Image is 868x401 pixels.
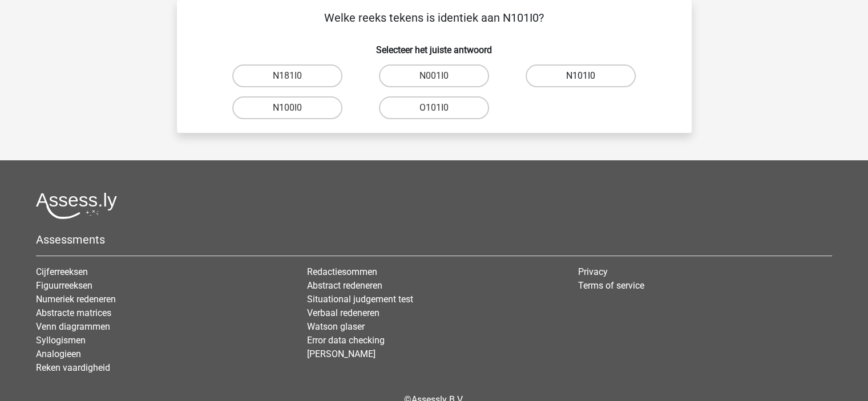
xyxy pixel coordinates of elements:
[526,64,636,87] label: N101I0
[307,294,413,305] a: Situational judgement test
[578,280,644,291] a: Terms of service
[36,280,92,291] a: Figuurreeksen
[307,280,382,291] a: Abstract redeneren
[36,321,110,332] a: Venn diagrammen
[36,335,86,346] a: Syllogismen
[36,294,116,305] a: Numeriek redeneren
[36,233,832,246] h5: Assessments
[307,266,377,277] a: Redactiesommen
[307,335,385,346] a: Error data checking
[307,349,376,359] a: [PERSON_NAME]
[232,64,342,87] label: N181I0
[36,362,110,373] a: Reken vaardigheid
[578,266,608,277] a: Privacy
[195,9,673,26] p: Welke reeks tekens is identiek aan N101I0?
[307,307,380,318] a: Verbaal redeneren
[36,266,88,277] a: Cijferreeksen
[379,64,489,87] label: N001I0
[307,321,365,332] a: Watson glaser
[36,192,117,219] img: Assessly logo
[36,349,81,359] a: Analogieen
[232,96,342,119] label: N100I0
[379,96,489,119] label: O101I0
[36,307,111,318] a: Abstracte matrices
[195,35,673,55] h6: Selecteer het juiste antwoord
